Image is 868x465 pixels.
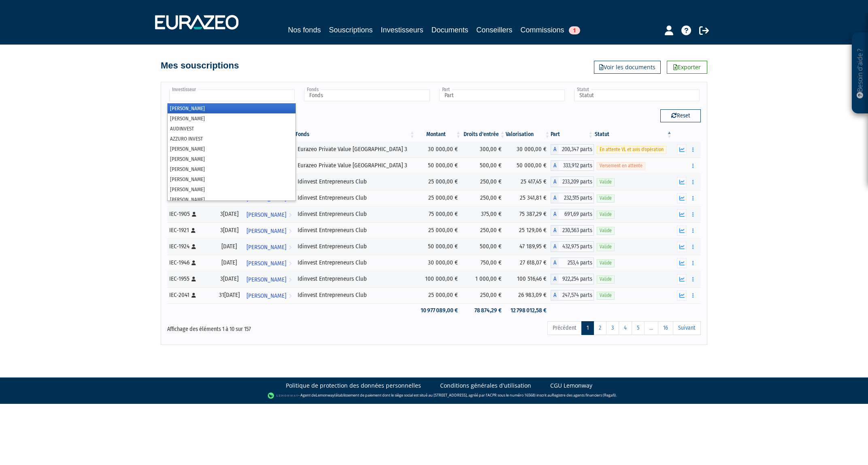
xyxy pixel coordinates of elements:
td: 500,00 € [462,239,506,255]
th: Fonds: activer pour trier la colonne par ordre croissant [295,128,415,141]
li: [PERSON_NAME] [168,103,296,113]
a: Commissions1 [521,24,580,36]
span: Valide [597,194,615,202]
div: IEC-2041 [169,291,212,299]
a: Lemonway [316,392,334,398]
i: [Français] Personne physique [191,277,196,282]
td: 100 000,00 € [415,271,462,287]
a: [PERSON_NAME] [243,271,295,287]
i: [Français] Personne physique [191,228,196,233]
li: [PERSON_NAME] [168,144,296,154]
th: Part: activer pour trier la colonne par ordre croissant [551,128,594,141]
div: A - Idinvest Entrepreneurs Club [551,209,594,220]
td: 78 874,29 € [462,303,506,318]
a: [PERSON_NAME] [243,255,295,271]
span: Valide [597,178,615,186]
li: [PERSON_NAME] [168,154,296,164]
div: Idinvest Entrepreneurs Club [298,226,413,235]
div: [DATE] [218,242,240,251]
td: 47 189,95 € [506,239,551,255]
span: A [551,241,559,252]
i: Voir l'investisseur [289,272,291,287]
td: 100 516,46 € [506,271,551,287]
li: [PERSON_NAME] [168,164,296,174]
i: Voir l'investisseur [289,256,291,271]
td: 25 000,00 € [415,287,462,303]
td: 30 000,00 € [415,141,462,158]
div: Idinvest Entrepreneurs Club [298,275,413,283]
td: 25 000,00 € [415,190,462,206]
td: 250,00 € [462,287,506,303]
a: Conditions générales d'utilisation [440,382,531,390]
i: [Français] Personne physique [192,212,196,217]
span: 233,209 parts [559,177,594,187]
td: 26 983,09 € [506,287,551,303]
span: [PERSON_NAME] [247,240,286,255]
td: 30 000,00 € [506,141,551,158]
div: A - Idinvest Entrepreneurs Club [551,290,594,301]
div: A - Idinvest Entrepreneurs Club [551,274,594,284]
span: 333,912 parts [559,160,594,171]
a: 5 [632,321,645,335]
div: 3[DATE] [218,275,240,283]
span: A [551,225,559,236]
span: [PERSON_NAME] [247,272,286,287]
a: Suivant [673,321,701,335]
span: A [551,144,559,155]
div: A - Idinvest Entrepreneurs Club [551,177,594,187]
div: IEC-1946 [169,258,212,267]
span: 253,4 parts [559,258,594,268]
a: 3 [606,321,619,335]
i: Voir l'investisseur [289,207,291,222]
th: Montant: activer pour trier la colonne par ordre croissant [415,128,462,141]
td: 500,00 € [462,158,506,174]
span: 1 [569,26,580,34]
li: [PERSON_NAME] [168,194,296,205]
div: 3[DATE] [218,210,240,218]
a: Nos fonds [288,24,321,36]
img: logo-lemonway.png [268,392,299,400]
td: 50 000,00 € [506,158,551,174]
i: Voir l'investisseur [289,288,291,303]
span: A [551,177,559,187]
a: [PERSON_NAME] [243,222,295,239]
td: 75 387,29 € [506,206,551,222]
div: Idinvest Entrepreneurs Club [298,258,413,267]
span: 691,69 parts [559,209,594,220]
span: Valide [597,227,615,235]
div: 31[DATE] [218,291,240,299]
div: Idinvest Entrepreneurs Club [298,177,413,186]
a: Voir les documents [594,61,661,74]
a: CGU Lemonway [550,382,592,390]
th: Statut : activer pour trier la colonne par ordre d&eacute;croissant [594,128,673,141]
div: Idinvest Entrepreneurs Club [298,210,413,218]
td: 30 000,00 € [415,255,462,271]
span: A [551,274,559,284]
td: 10 977 089,00 € [415,303,462,318]
a: 1 [581,321,594,335]
div: A - Idinvest Entrepreneurs Club [551,225,594,236]
td: 75 000,00 € [415,206,462,222]
td: 27 618,07 € [506,255,551,271]
span: [PERSON_NAME] [247,207,286,222]
div: A - Idinvest Entrepreneurs Club [551,241,594,252]
div: Eurazeo Private Value [GEOGRAPHIC_DATA] 3 [298,161,413,170]
a: Exporter [667,61,707,74]
span: 230,563 parts [559,225,594,236]
span: A [551,290,559,301]
span: A [551,160,559,171]
div: Idinvest Entrepreneurs Club [298,242,413,251]
td: 25 000,00 € [415,222,462,239]
div: IEC-1905 [169,210,212,218]
div: Idinvest Entrepreneurs Club [298,291,413,299]
div: A - Eurazeo Private Value Europe 3 [551,144,594,155]
li: AUDINVEST [168,124,296,134]
div: IEC-1924 [169,242,212,251]
span: Valide [597,292,615,299]
a: [PERSON_NAME] [243,239,295,255]
span: A [551,258,559,268]
i: [Français] Personne physique [191,260,196,265]
li: [PERSON_NAME] [168,113,296,124]
li: [PERSON_NAME] [168,184,296,194]
td: 300,00 € [462,141,506,158]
